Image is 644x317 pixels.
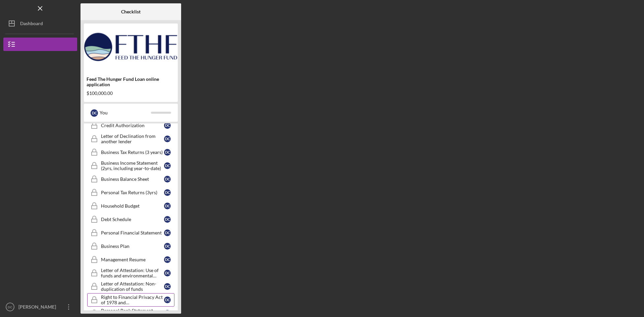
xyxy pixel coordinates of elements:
div: Right to Financial Privacy Act of 1978 and Acknowledgement [101,295,164,305]
div: Personal Financial Statement [101,230,164,235]
div: You [100,107,151,118]
div: Letter of Attestation: Use of funds and environmental compliance [101,268,164,278]
button: DC[PERSON_NAME] [3,300,77,314]
div: D C [164,270,171,276]
div: D C [91,109,98,117]
div: Dashboard [20,17,43,32]
a: Personal Tax Returns (3yrs)DC [87,186,174,199]
div: Personal Tax Returns (3yrs) [101,190,164,195]
div: D C [164,176,171,182]
a: Business Income Statement (2yrs, including year-to-date)DC [87,159,174,172]
a: Business Tax Returns (3 years)DC [87,146,174,159]
div: Business Tax Returns (3 years) [101,150,164,155]
div: $100,000.00 [87,91,175,96]
div: D C [164,297,171,303]
div: Business Income Statement (2yrs, including year-to-date) [101,160,164,171]
div: D C [164,162,171,169]
a: Business Balance SheetDC [87,172,174,186]
a: Business PlanDC [87,240,174,253]
a: Household BudgetDC [87,199,174,213]
div: Letter of Declination from another lender [101,134,164,144]
div: D C [164,243,171,250]
a: Management ResumeDC [87,253,174,266]
div: Letter of Attestation: Non-duplication of funds [101,281,164,292]
a: Letter of Attestation: Non-duplication of fundsDC [87,280,174,293]
div: D C [164,203,171,209]
div: [PERSON_NAME] [17,300,60,315]
text: DC [8,305,12,309]
div: D C [164,122,171,129]
div: D C [164,136,171,142]
button: Dashboard [3,17,77,30]
div: Credit Authorization [101,123,164,128]
a: Debt ScheduleDC [87,213,174,226]
a: Letter of Declination from another lenderDC [87,132,174,146]
div: Business Balance Sheet [101,176,164,182]
div: Household Budget [101,203,164,209]
div: D C [164,149,171,156]
div: D C [164,216,171,223]
a: Right to Financial Privacy Act of 1978 and AcknowledgementDC [87,293,174,307]
div: D C [164,256,171,263]
div: D C [164,189,171,196]
div: D C [164,310,171,317]
div: Feed The Hunger Fund Loan online application [87,76,175,87]
div: Debt Schedule [101,217,164,222]
div: D C [164,283,171,290]
div: Business Plan [101,244,164,249]
a: Letter of Attestation: Use of funds and environmental complianceDC [87,266,174,280]
div: D C [164,229,171,236]
a: Personal Financial StatementDC [87,226,174,240]
a: Credit AuthorizationDC [87,119,174,132]
b: Checklist [121,9,141,14]
img: Product logo [84,27,178,67]
div: Management Resume [101,257,164,262]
